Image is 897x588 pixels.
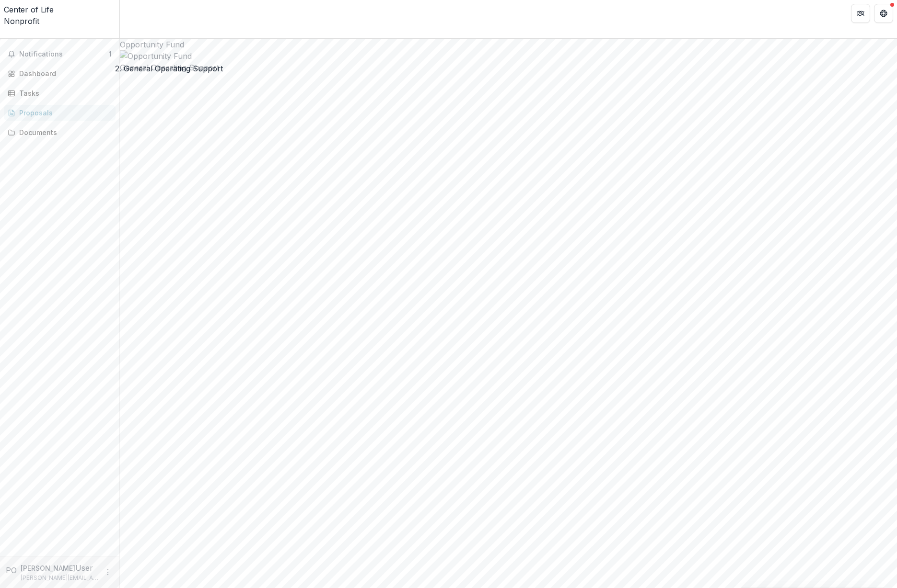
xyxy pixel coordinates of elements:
button: More [102,566,114,578]
span: 1 [109,50,112,58]
div: Center of Life [4,4,116,15]
img: Opportunity Fund [120,50,897,62]
span: Notifications [19,50,109,58]
a: Dashboard [4,66,116,81]
a: Proposals [4,105,116,121]
div: Opportunity Fund [120,39,897,50]
p: [PERSON_NAME][EMAIL_ADDRESS][PERSON_NAME][DOMAIN_NAME] [21,574,98,582]
div: Patrick Ohrman [6,565,17,576]
button: Partners [851,4,870,23]
div: Proposals [19,108,108,118]
div: Dashboard [19,68,108,79]
p: [PERSON_NAME] [21,563,75,573]
div: Documents [19,127,108,137]
a: Tasks [4,85,116,101]
span: Nonprofit [4,16,39,26]
div: General Operating Support [124,63,223,74]
button: Get Help [874,4,893,23]
div: Tasks [19,88,108,98]
h2: General Operating Support [120,62,897,73]
a: Documents [4,124,116,140]
p: User [75,562,93,574]
button: Notifications1 [4,46,116,62]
